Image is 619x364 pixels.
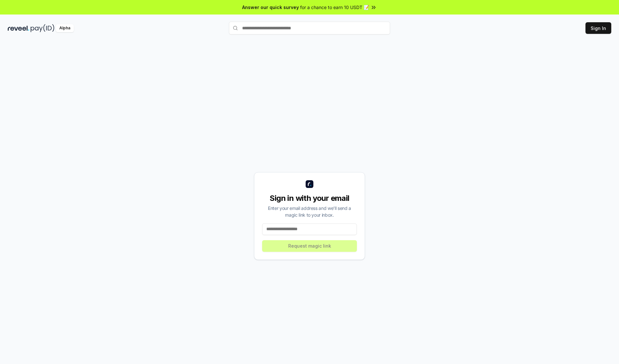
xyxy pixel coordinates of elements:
button: Sign In [585,22,611,34]
div: Sign in with your email [262,193,357,203]
span: for a chance to earn 10 USDT 📝 [300,4,369,11]
img: logo_small [306,180,313,188]
img: reveel_dark [8,24,29,32]
div: Alpha [56,24,74,32]
span: Answer our quick survey [242,4,299,11]
div: Enter your email address and we’ll send a magic link to your inbox. [262,205,357,218]
img: pay_id [31,24,54,32]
